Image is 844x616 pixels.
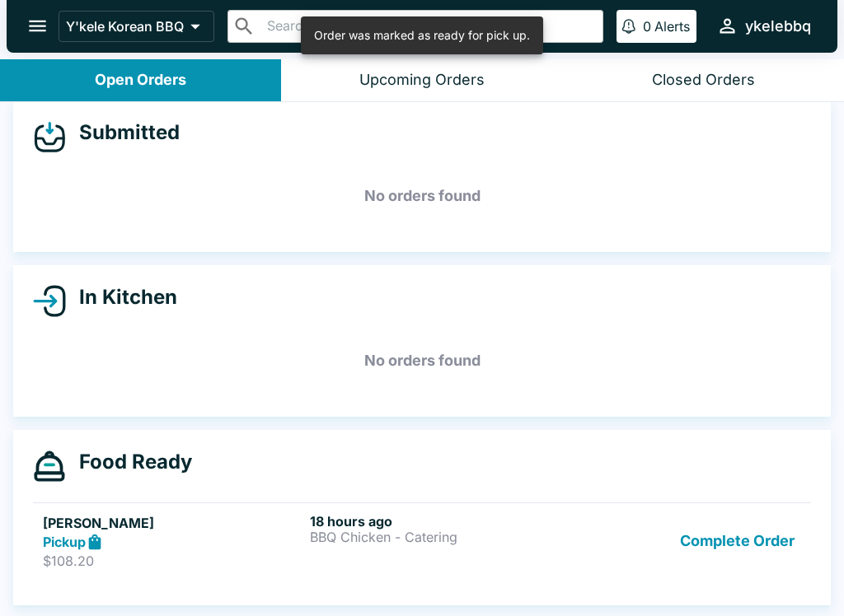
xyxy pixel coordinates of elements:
[43,513,303,533] h5: [PERSON_NAME]
[33,502,811,580] a: [PERSON_NAME]Pickup$108.2018 hours agoBBQ Chicken - CateringComplete Order
[262,15,596,38] input: Search orders by name or phone number
[43,553,303,569] p: $108.20
[66,120,180,145] h4: Submitted
[33,331,811,390] h5: No orders found
[310,513,570,530] h6: 18 hours ago
[673,513,801,570] button: Complete Order
[66,285,177,310] h4: In Kitchen
[654,18,690,35] p: Alerts
[745,16,811,36] div: ykelebbq
[66,450,192,474] h4: Food Ready
[652,71,755,90] div: Closed Orders
[16,5,59,47] button: open drawer
[95,71,186,90] div: Open Orders
[33,166,811,226] h5: No orders found
[359,71,485,90] div: Upcoming Orders
[66,18,184,35] p: Y'kele Korean BBQ
[643,18,651,35] p: 0
[710,8,818,44] button: ykelebbq
[59,11,214,42] button: Y'kele Korean BBQ
[43,534,86,550] strong: Pickup
[314,21,530,49] div: Order was marked as ready for pick up.
[310,530,570,544] p: BBQ Chicken - Catering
